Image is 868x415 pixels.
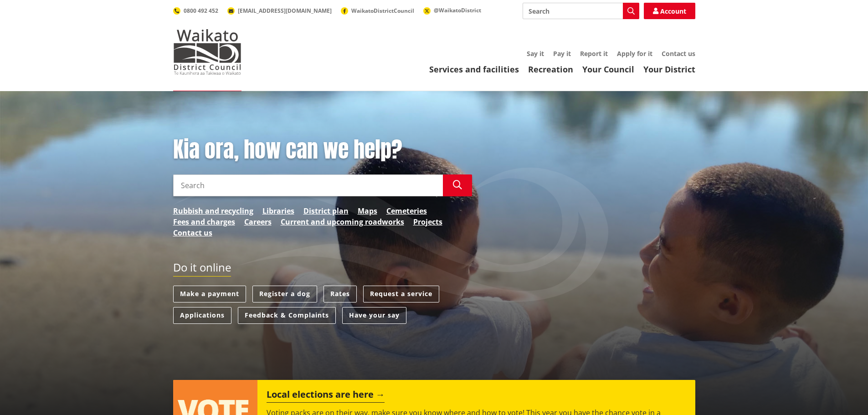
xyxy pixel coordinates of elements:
[173,216,235,227] a: Fees and charges
[173,137,472,163] h1: Kia ora, how can we help?
[617,49,652,58] a: Apply for it
[244,216,272,227] a: Careers
[553,49,571,58] a: Pay it
[386,205,427,216] a: Cemeteries
[523,3,639,19] input: Search input
[423,6,481,14] a: @WaikatoDistrict
[342,307,406,324] a: Have your say
[262,205,294,216] a: Libraries
[173,286,246,302] a: Make a payment
[281,216,404,227] a: Current and upcoming roadworks
[267,389,385,403] h2: Local elections are here
[173,205,253,216] a: Rubbish and recycling
[173,307,231,324] a: Applications
[184,7,218,15] span: 0800 492 452
[580,49,608,58] a: Report it
[238,307,336,324] a: Feedback & Complaints
[238,7,332,15] span: [EMAIL_ADDRESS][DOMAIN_NAME]
[662,49,695,58] a: Contact us
[528,64,573,75] a: Recreation
[413,216,442,227] a: Projects
[173,227,212,238] a: Contact us
[644,3,695,19] a: Account
[363,286,439,302] a: Request a service
[173,174,443,196] input: Search input
[303,205,349,216] a: District plan
[227,7,332,15] a: [EMAIL_ADDRESS][DOMAIN_NAME]
[351,7,414,15] span: WaikatoDistrictCouncil
[434,6,481,14] span: @WaikatoDistrict
[252,286,317,302] a: Register a dog
[643,64,695,75] a: Your District
[341,7,414,15] a: WaikatoDistrictCouncil
[173,7,218,15] a: 0800 492 452
[429,64,519,75] a: Services and facilities
[173,29,241,75] img: Waikato District Council - Te Kaunihera aa Takiwaa o Waikato
[582,64,634,75] a: Your Council
[173,261,231,277] h2: Do it online
[358,205,377,216] a: Maps
[527,49,544,58] a: Say it
[324,286,357,302] a: Rates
